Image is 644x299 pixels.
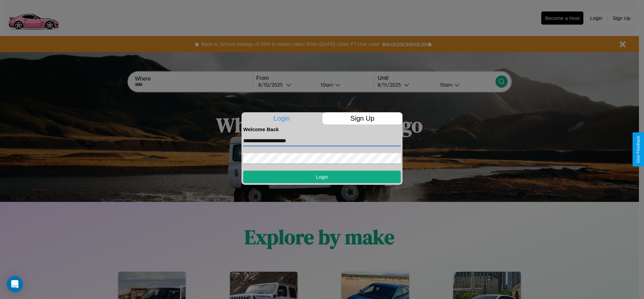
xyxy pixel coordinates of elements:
[243,126,401,132] h4: Welcome Back
[243,171,401,183] button: Login
[241,112,322,124] p: Login
[7,276,23,292] div: Open Intercom Messenger
[636,136,641,163] div: Give Feedback
[322,112,403,124] p: Sign Up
